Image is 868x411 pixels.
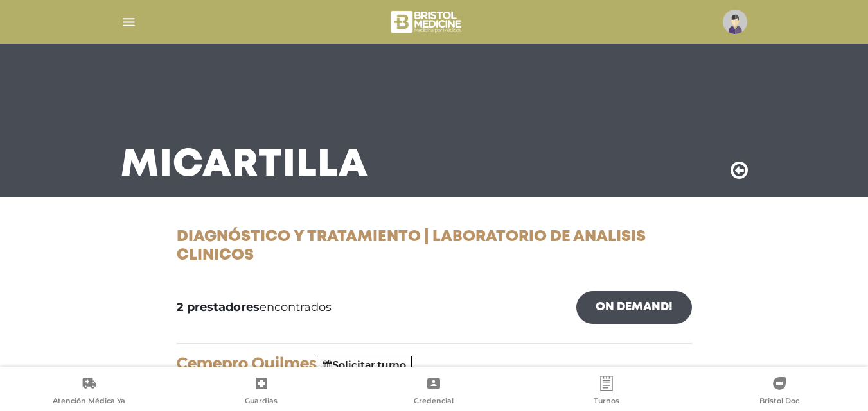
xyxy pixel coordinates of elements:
a: Turnos [520,376,693,408]
a: On Demand! [576,291,692,324]
span: Turnos [594,396,619,408]
span: Guardias [245,396,278,408]
h3: Mi Cartilla [121,149,368,182]
span: Bristol Doc [759,396,799,408]
span: encontrados [177,299,332,316]
img: bristol-medicine-blanco.png [389,6,465,37]
img: Cober_menu-lines-white.svg [121,14,137,30]
img: profile-placeholder.svg [723,10,747,34]
a: Solicitar turno [323,359,406,371]
a: Bristol Doc [693,376,865,408]
h1: Diagnóstico y Tratamiento | Laboratorio De Analisis Clinicos [177,228,692,265]
a: Guardias [175,376,348,408]
b: 2 prestadores [177,300,260,314]
h4: Cemepro Quilmes [177,355,692,373]
span: Credencial [414,396,454,408]
a: Credencial [348,376,520,408]
a: Atención Médica Ya [3,376,175,408]
span: Atención Médica Ya [53,396,125,408]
